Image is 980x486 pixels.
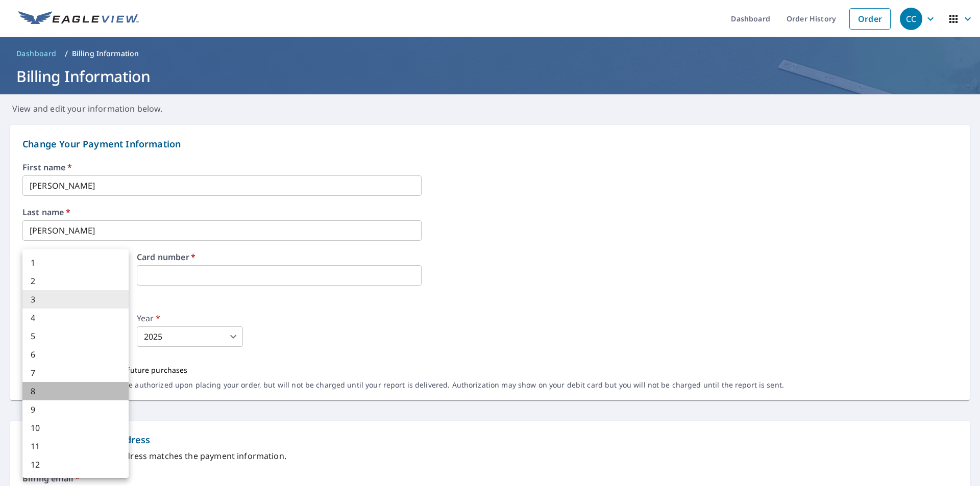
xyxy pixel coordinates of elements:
li: 6 [22,345,129,364]
li: 1 [22,253,129,272]
li: 12 [22,455,129,474]
li: 11 [22,437,129,455]
li: 5 [22,327,129,345]
li: 3 [22,290,129,309]
li: 7 [22,364,129,382]
li: 4 [22,309,129,327]
li: 9 [22,400,129,419]
li: 10 [22,419,129,437]
li: 2 [22,272,129,290]
li: 8 [22,382,129,400]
